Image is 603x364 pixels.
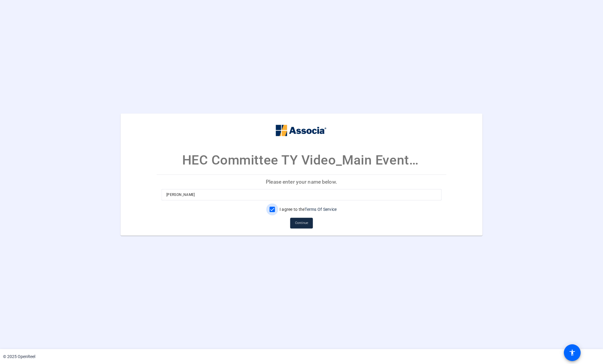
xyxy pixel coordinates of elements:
img: company-logo [272,119,332,141]
button: Continue [290,218,313,228]
span: Continue [295,219,308,228]
p: HEC Committee TY Video_Main Event [DATE] [182,150,421,170]
a: Terms Of Service [305,207,337,212]
p: Please enter your name below. [157,175,446,189]
label: I agree to the [278,206,337,212]
input: Enter your name [166,191,437,198]
mat-icon: accessibility [569,349,576,356]
div: © 2025 OpenReel [3,354,35,360]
